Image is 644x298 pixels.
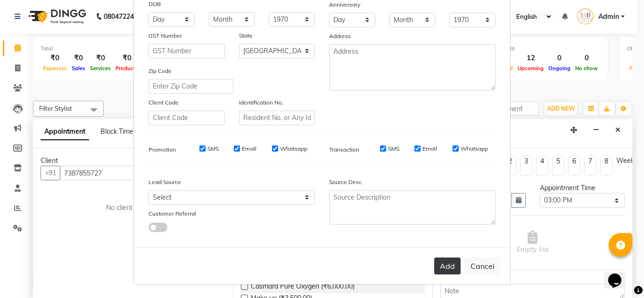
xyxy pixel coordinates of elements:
input: GST Number [149,44,225,58]
input: Enter Zip Code [149,79,233,94]
input: Resident No. or Any Id [239,111,315,125]
label: Anniversary [329,0,360,9]
label: Whatsapp [461,145,488,153]
label: GST Number [149,32,182,40]
label: Promotion [149,145,176,154]
label: Email [422,145,437,153]
label: Zip Code [149,67,172,75]
label: Source Desc [329,178,362,186]
label: Transaction [329,145,359,154]
label: SMS [388,145,399,153]
label: Whatsapp [280,145,307,153]
label: SMS [207,145,219,153]
button: Cancel [464,257,501,275]
label: Address [329,32,351,40]
label: Customer Referral [149,209,196,218]
label: State [239,32,253,40]
input: Client Code [149,111,225,125]
label: Client Code [149,98,179,107]
label: Email [242,145,256,153]
label: Identification No. [239,98,283,107]
label: Lead Source [149,178,181,186]
button: Add [434,258,461,274]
